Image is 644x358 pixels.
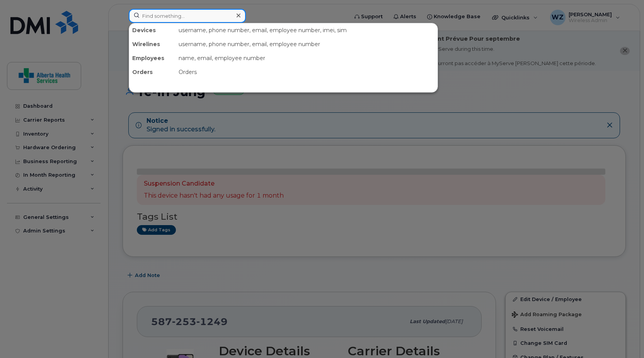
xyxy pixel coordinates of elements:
[175,65,438,79] div: Orders
[175,51,438,65] div: name, email, employee number
[129,51,175,65] div: Employees
[175,37,438,51] div: username, phone number, email, employee number
[129,37,175,51] div: Wirelines
[175,23,438,37] div: username, phone number, email, employee number, imei, sim
[129,23,175,37] div: Devices
[129,65,175,79] div: Orders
